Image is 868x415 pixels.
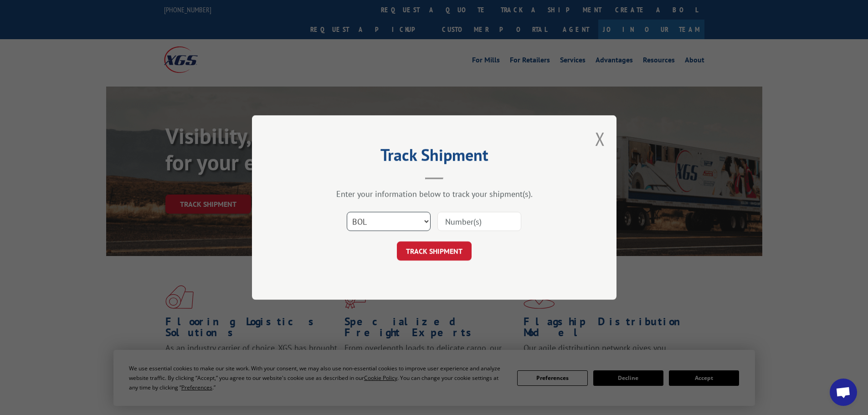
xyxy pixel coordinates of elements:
button: Close modal [595,127,605,151]
h2: Track Shipment [298,149,571,166]
div: Enter your information below to track your shipment(s). [298,189,571,199]
div: Open chat [830,379,857,406]
input: Number(s) [437,212,521,231]
button: TRACK SHIPMENT [397,241,472,261]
